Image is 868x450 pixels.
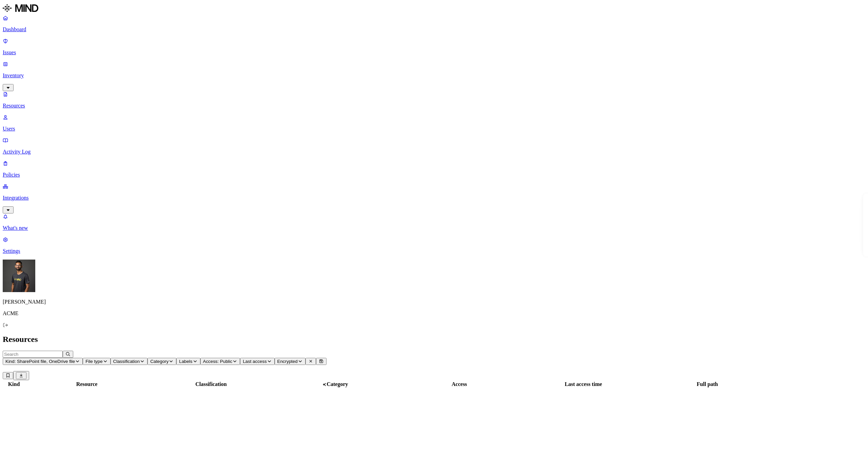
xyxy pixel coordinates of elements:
p: Inventory [3,73,865,79]
p: Users [3,126,865,132]
p: Activity Log [3,149,865,155]
p: Policies [3,172,865,178]
span: Category [327,381,348,387]
div: Kind [4,381,24,387]
p: Resources [3,103,865,109]
img: MIND [3,3,38,14]
span: Last access [243,359,267,364]
div: Full path [646,381,769,387]
span: Labels [179,359,192,364]
div: Classification [150,381,273,387]
p: ACME [3,310,865,316]
span: Access: Public [203,359,233,364]
span: Classification [113,359,140,364]
span: Kind: SharePoint file, OneDrive file [5,359,75,364]
h2: Resources [3,335,865,344]
img: Amit Cohen [3,260,35,292]
span: File type [85,359,102,364]
p: Issues [3,49,865,56]
span: Encrypted [277,359,298,364]
input: Search [3,351,63,358]
p: Settings [3,248,865,254]
span: Category [150,359,169,364]
div: Resource [25,381,148,387]
p: Dashboard [3,26,865,33]
p: Integrations [3,195,865,201]
p: What's new [3,225,865,231]
div: Access [398,381,521,387]
div: Last access time [522,381,645,387]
